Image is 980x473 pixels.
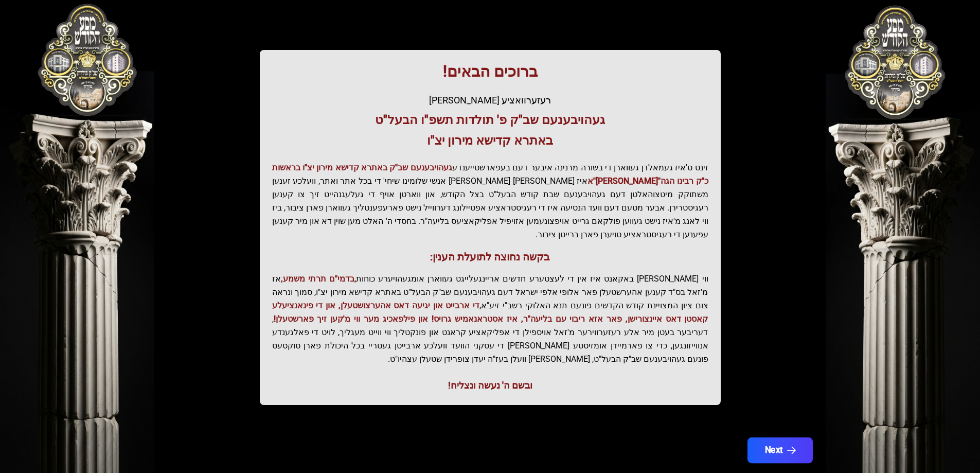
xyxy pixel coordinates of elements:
[272,132,708,149] h3: באתרא קדישא מירון יצ"ו
[272,161,708,241] p: זינט ס'איז געמאלדן געווארן די בשורה מרנינה איבער דעם בעפארשטייענדע איז [PERSON_NAME] [PERSON_NAME...
[272,301,708,324] span: די ארבייט און יגיעה דאס אהערצושטעלן, און די פינאנציעלע קאסטן דאס איינצורישן, פאר אזא ריבוי עם בלי...
[272,163,708,186] span: געהויבענעם שב"ק באתרא קדישא מירון יצ"ו בראשות כ"ק רבינו הגה"[PERSON_NAME]"א
[281,274,354,284] span: בדמי"ם תרתי משמע,
[272,93,708,108] div: רעזערוואציע [PERSON_NAME]
[272,62,708,81] h1: ברוכים הבאים!
[272,112,708,128] h3: געהויבענעם שב"ק פ' תולדות תשפ"ו הבעל"ט
[272,250,708,264] h3: בקשה נחוצה לתועלת הענין:
[747,437,812,463] button: Next
[272,378,708,393] div: ובשם ה' נעשה ונצליח!
[272,272,708,366] p: ווי [PERSON_NAME] באקאנט איז אין די לעצטערע חדשים אריינגעלייגט געווארן אומגעהויערע כוחות, אז מ'זא...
